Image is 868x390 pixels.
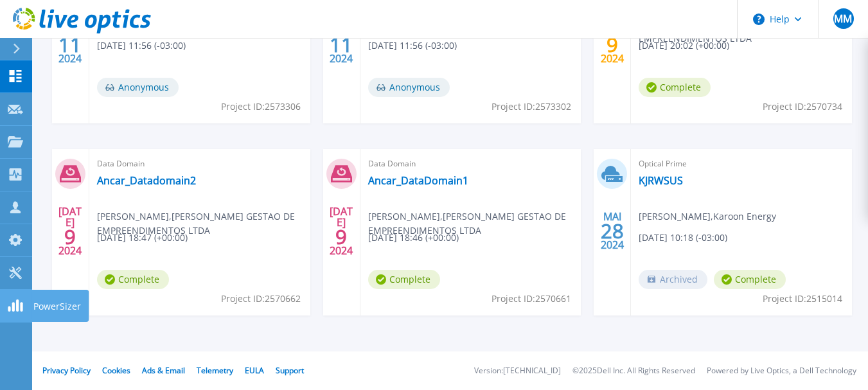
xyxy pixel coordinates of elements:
[714,270,786,289] span: Complete
[763,100,842,114] span: Project ID: 2570734
[276,365,304,376] a: Support
[639,231,727,245] span: [DATE] 10:18 (-03:00)
[97,231,188,245] span: [DATE] 18:47 (+00:00)
[368,157,574,171] span: Data Domain
[600,15,624,62] div: [DATE] 2024
[142,365,185,376] a: Ads & Email
[600,208,624,254] div: MAI 2024
[97,270,169,289] span: Complete
[607,39,618,50] span: 9
[639,39,729,53] span: [DATE] 20:02 (+00:00)
[639,174,683,187] a: KJRWSUS
[639,78,711,97] span: Complete
[64,231,76,242] span: 9
[42,365,91,376] a: Privacy Policy
[368,209,581,238] span: [PERSON_NAME] , [PERSON_NAME] GESTAO DE EMPREENDIMENTOS LTDA
[492,100,571,114] span: Project ID: 2573302
[368,174,468,187] a: Ancar_DataDomain1
[97,39,186,53] span: [DATE] 11:56 (-03:00)
[97,174,196,187] a: Ancar_Datadomain2
[368,78,450,97] span: Anonymous
[763,292,842,306] span: Project ID: 2515014
[368,270,440,289] span: Complete
[335,231,347,242] span: 9
[197,365,233,376] a: Telemetry
[58,15,82,62] div: [DATE] 2024
[221,100,301,114] span: Project ID: 2573306
[97,209,310,238] span: [PERSON_NAME] , [PERSON_NAME] GESTAO DE EMPREENDIMENTOS LTDA
[639,157,844,171] span: Optical Prime
[102,365,130,376] a: Cookies
[58,208,82,254] div: [DATE] 2024
[97,78,179,97] span: Anonymous
[368,39,457,53] span: [DATE] 11:56 (-03:00)
[601,226,624,236] span: 28
[97,157,303,171] span: Data Domain
[221,292,301,306] span: Project ID: 2570662
[329,15,353,62] div: [DATE] 2024
[639,209,776,224] span: [PERSON_NAME] , Karoon Energy
[639,270,707,289] span: Archived
[245,365,264,376] a: EULA
[707,367,856,375] li: Powered by Live Optics, a Dell Technology
[330,39,353,50] span: 11
[834,13,852,24] span: MM
[368,231,459,245] span: [DATE] 18:46 (+00:00)
[572,367,695,375] li: © 2025 Dell Inc. All Rights Reserved
[58,39,82,50] span: 11
[33,290,81,323] p: PowerSizer
[329,208,353,254] div: [DATE] 2024
[492,292,571,306] span: Project ID: 2570661
[474,367,561,375] li: Version: [TECHNICAL_ID]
